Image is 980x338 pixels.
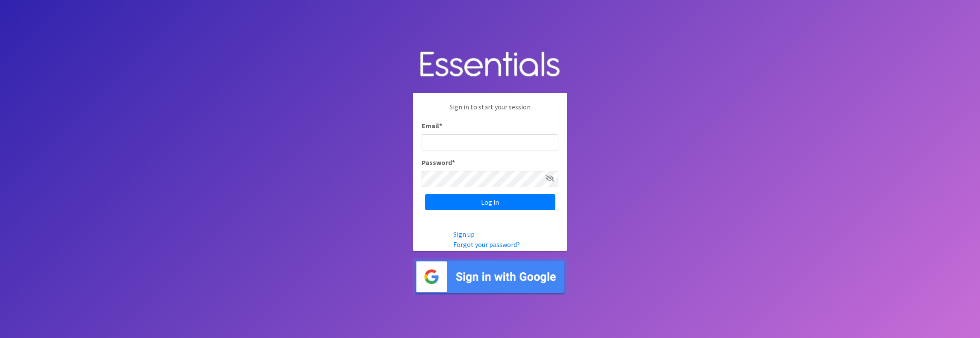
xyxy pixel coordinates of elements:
[453,240,520,249] a: Forgot your password?
[413,43,567,87] img: Human Essentials
[422,157,455,168] label: Password
[452,158,455,167] abbr: required
[413,258,567,295] img: Sign in with Google
[422,121,442,131] label: Email
[425,194,555,210] input: Log in
[422,102,558,121] p: Sign in to start your session
[439,121,442,130] abbr: required
[453,230,475,238] a: Sign up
